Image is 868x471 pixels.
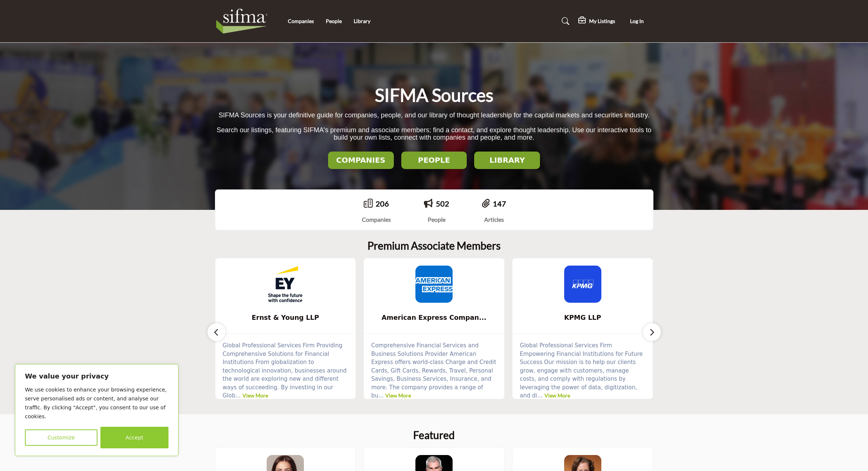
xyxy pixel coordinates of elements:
[512,308,653,328] a: KPMG LLP
[378,392,383,399] span: ...
[578,17,615,26] div: My Listings
[385,392,411,399] a: View More
[25,372,168,381] p: We value your privacy
[367,240,501,252] h2: Premium Associate Members
[482,215,506,224] div: Articles
[242,392,268,399] a: View More
[288,18,314,24] a: Companies
[544,392,570,399] a: View More
[100,427,168,448] button: Accept
[413,429,455,442] h2: Featured
[415,266,453,303] img: American Express Company
[219,111,649,119] span: SIFMA Sources is your definitive guide for companies, people, and our library of thought leadersh...
[216,126,651,142] span: Search our listings, featuring SIFMA's premium and associate members; find a contact, and explore...
[364,308,504,328] a: American Express Compan...
[520,341,646,400] p: Global Professional Services Firm Empowering Financial Institutions for Future Success Our missio...
[226,313,345,322] span: Ernst & Young LLP
[226,308,345,328] b: Ernst & Young LLP
[404,156,465,165] h2: PEOPLE
[326,18,342,24] a: People
[476,156,538,165] h2: LIBRARY
[589,18,615,25] h5: My Listings
[328,152,394,169] button: COMPANIES
[371,341,497,400] p: Comprehensive Financial Services and Business Solutions Provider American Express offers world-cl...
[621,14,653,28] button: Log In
[630,18,644,24] span: Log In
[375,84,494,107] h1: SIFMA Sources
[474,152,540,169] button: LIBRARY
[330,156,392,165] h2: COMPANIES
[375,308,493,328] b: American Express Company
[493,199,506,208] a: 147
[362,215,391,224] div: Companies
[25,429,97,446] button: Customize
[554,15,574,27] a: Search
[401,152,467,169] button: PEOPLE
[564,266,601,303] img: KPMG LLP
[25,385,168,421] p: We use cookies to enhance your browsing experience, serve personalised ads or content, and analys...
[354,18,370,24] a: Library
[424,215,449,224] div: People
[235,392,241,399] span: ...
[524,313,642,322] span: KPMG LLP
[215,308,356,328] a: Ernst & Young LLP
[436,199,449,208] a: 502
[267,266,304,303] img: Ernst & Young LLP
[215,6,273,36] img: Site Logo
[524,308,642,328] b: KPMG LLP
[375,313,493,322] span: American Express Compan...
[376,199,389,208] a: 206
[537,392,543,399] span: ...
[223,341,348,400] p: Global Professional Services Firm Providing Comprehensive Solutions for Financial Institutions Fr...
